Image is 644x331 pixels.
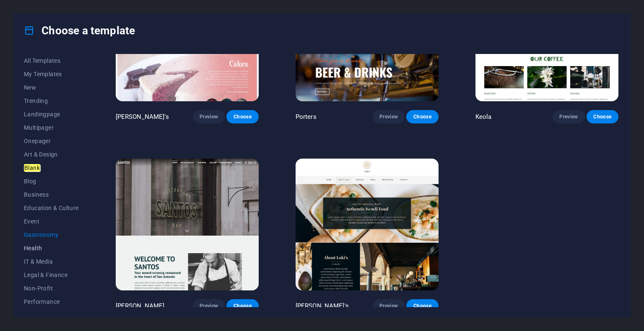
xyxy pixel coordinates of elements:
img: Loki's [296,159,439,290]
button: Preview [553,110,584,123]
button: Event [24,215,79,228]
span: Choose [593,113,612,120]
button: Non-Profit [24,282,79,295]
p: [PERSON_NAME]'s [296,302,349,310]
button: Choose [226,110,258,123]
button: Art & Design [24,148,79,161]
button: Preview [193,110,225,123]
span: Choose [233,303,252,309]
button: Choose [226,299,258,313]
button: Choose [587,110,618,123]
span: Legal & Finance [24,272,79,278]
h4: Choose a template [24,24,135,37]
span: Art & Design [24,151,79,158]
span: New [24,84,79,91]
span: Multipager [24,124,79,131]
button: Blank [24,161,79,174]
p: Keola [475,113,492,121]
span: Choose [413,303,431,309]
span: IT & Media [24,258,79,265]
p: [PERSON_NAME]’s [116,113,169,121]
button: Preview [373,299,405,313]
span: Preview [200,113,218,120]
button: Business [24,188,79,201]
button: Preview [193,299,225,313]
span: Preview [559,113,578,120]
button: Landingpage [24,108,79,121]
img: Santos [116,159,259,290]
span: Preview [379,303,398,309]
em: Blank [24,164,40,172]
span: Education & Culture [24,205,79,211]
button: Performance [24,295,79,308]
button: Multipager [24,121,79,134]
p: [PERSON_NAME] [116,302,165,310]
span: Trending [24,98,79,104]
span: Blog [24,178,79,185]
span: My Templates [24,71,79,77]
span: Preview [200,303,218,309]
button: Choose [406,299,438,313]
span: Choose [233,113,252,120]
span: Non-Profit [24,285,79,292]
button: Choose [406,110,438,123]
p: Porters [296,113,317,121]
span: Choose [413,113,431,120]
button: IT & Media [24,255,79,268]
button: Trending [24,94,79,108]
button: Education & Culture [24,201,79,215]
span: Gastronomy [24,231,79,238]
button: Health [24,241,79,255]
span: Event [24,218,79,225]
span: Onepager [24,138,79,144]
span: Preview [379,113,398,120]
button: My Templates [24,67,79,81]
button: All Templates [24,54,79,67]
button: New [24,81,79,94]
span: Landingpage [24,111,79,118]
button: Preview [373,110,405,123]
span: Business [24,191,79,198]
button: Blog [24,174,79,188]
button: Onepager [24,134,79,148]
span: All Templates [24,57,79,64]
button: Legal & Finance [24,268,79,282]
span: Performance [24,298,79,305]
span: Health [24,245,79,251]
button: Gastronomy [24,228,79,241]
